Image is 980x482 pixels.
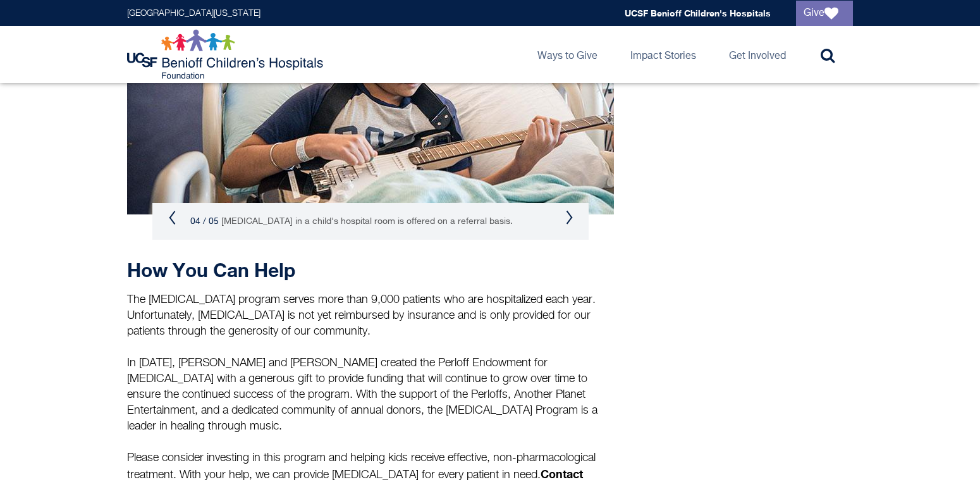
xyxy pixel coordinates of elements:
[127,259,295,281] strong: How You Can Help
[625,8,771,18] a: UCSF Benioff Children's Hospitals
[221,217,513,226] small: [MEDICAL_DATA] in a child's hospital room is offered on a referral basis.
[168,210,176,225] button: Previous
[719,26,796,83] a: Get Involved
[127,355,614,435] p: In [DATE], [PERSON_NAME] and [PERSON_NAME] created the Perloff Endowment for [MEDICAL_DATA] with ...
[127,9,260,18] a: [GEOGRAPHIC_DATA][US_STATE]
[127,29,326,80] img: Logo for UCSF Benioff Children's Hospitals Foundation
[527,26,608,83] a: Ways to Give
[796,1,853,26] a: Give
[565,210,573,225] button: Next
[620,26,706,83] a: Impact Stories
[190,217,219,226] span: 04 / 05
[127,292,614,340] p: The [MEDICAL_DATA] program serves more than 9,000 patients who are hospitalized each year. Unfort...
